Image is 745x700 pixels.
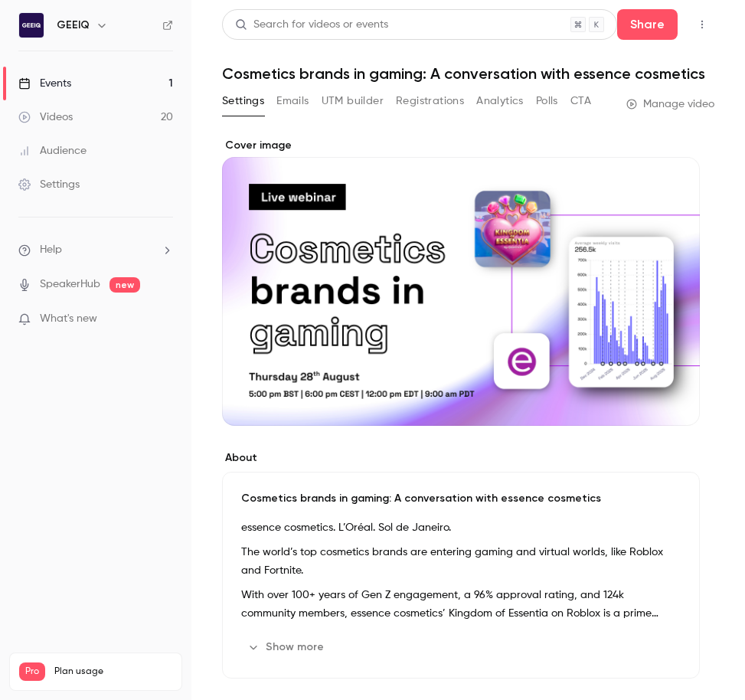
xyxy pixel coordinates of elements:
label: About [222,450,700,466]
a: Manage video [626,96,714,112]
div: Videos [18,110,73,125]
button: Share [617,9,678,40]
span: Pro [19,662,45,681]
div: Search for videos or events [235,17,388,33]
button: Settings [222,89,264,113]
span: new [109,277,140,293]
span: Plan usage [54,666,172,678]
a: SpeakerHub [40,276,100,293]
iframe: Noticeable Trigger [155,312,173,326]
p: Cosmetics brands in gaming: A conversation with essence cosmetics [241,491,681,506]
div: Settings [18,177,80,192]
button: Analytics [476,89,524,113]
span: What's new [40,311,97,327]
li: help-dropdown-opener [18,242,173,258]
label: Cover image [222,138,700,153]
div: Audience [18,143,87,159]
h6: GEEIQ [57,18,90,33]
span: Help [40,242,62,258]
div: Events [18,76,71,91]
img: GEEIQ [19,13,44,38]
section: Cover image [222,138,700,426]
h1: Cosmetics brands in gaming: A conversation with essence cosmetics [222,64,714,83]
button: Show more [241,635,333,659]
p: essence cosmetics. L’Oréal. Sol de Janeiro. [241,518,681,537]
button: CTA [570,89,591,113]
p: With over 100+ years of Gen Z engagement, a 96% approval rating, and 124k community members, esse... [241,586,681,623]
button: UTM builder [322,89,384,113]
p: The world’s top cosmetics brands are entering gaming and virtual worlds, like Roblox and Fortnite. [241,543,681,580]
button: Emails [276,89,309,113]
button: Registrations [396,89,464,113]
button: Polls [536,89,558,113]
